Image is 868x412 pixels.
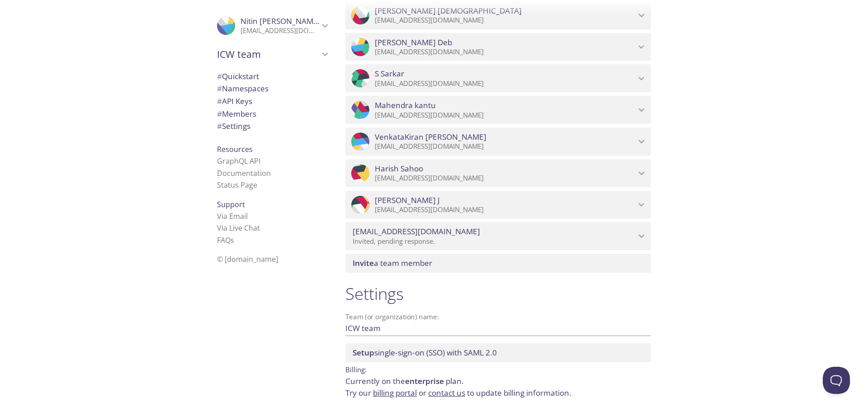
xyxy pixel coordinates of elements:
[345,64,651,92] div: S Sarkar
[217,121,222,131] span: #
[217,48,319,61] span: ICW team
[217,211,248,221] a: Via Email
[217,144,253,154] span: Resources
[375,142,636,151] p: [EMAIL_ADDRESS][DOMAIN_NAME]
[375,111,636,120] p: [EMAIL_ADDRESS][DOMAIN_NAME]
[823,367,850,394] iframe: Help Scout Beacon - Open
[210,43,335,66] div: ICW team
[428,388,465,398] a: contact us
[375,69,404,79] span: S Sarkar
[353,258,432,268] span: a team member
[345,313,439,320] label: Team (or organization) name:
[375,132,486,142] span: VenkataKiran [PERSON_NAME]
[210,70,335,83] div: Quickstart
[353,347,374,358] span: Setup
[345,362,651,375] p: Billing:
[375,47,636,57] p: [EMAIL_ADDRESS][DOMAIN_NAME]
[345,159,651,187] div: Harish Sahoo
[217,254,278,264] span: © [DOMAIN_NAME]
[353,227,480,237] span: [EMAIL_ADDRESS][DOMAIN_NAME]
[345,284,651,304] h1: Settings
[210,108,335,120] div: Members
[345,128,651,156] div: VenkataKiran Chavali
[217,96,222,106] span: #
[375,174,636,183] p: [EMAIL_ADDRESS][DOMAIN_NAME]
[345,222,651,250] div: sp@icwgroup.com
[375,16,636,25] p: [EMAIL_ADDRESS][DOMAIN_NAME]
[217,180,257,190] a: Status Page
[353,258,374,268] span: Invite
[375,79,636,88] p: [EMAIL_ADDRESS][DOMAIN_NAME]
[210,11,335,41] div: Nitin Jindal
[345,1,651,29] div: Sakshi Jain
[217,156,260,166] a: GraphQL API
[217,83,222,94] span: #
[373,388,417,398] a: billing portal
[210,120,335,133] div: Team Settings
[217,121,250,131] span: Settings
[345,343,651,362] div: Setup SSO
[241,26,319,35] p: [EMAIL_ADDRESS][DOMAIN_NAME]
[375,205,636,214] p: [EMAIL_ADDRESS][DOMAIN_NAME]
[217,71,259,81] span: Quickstart
[217,109,256,119] span: Members
[345,375,651,398] p: Currently on the plan.
[217,96,252,106] span: API Keys
[217,199,245,209] span: Support
[217,83,269,94] span: Namespaces
[345,96,651,124] div: Mahendra kantu
[375,38,452,47] span: [PERSON_NAME] Deb
[375,100,436,110] span: Mahendra kantu
[217,223,260,233] a: Via Live Chat
[217,235,234,245] a: FAQ
[217,168,271,178] a: Documentation
[241,16,321,26] span: Nitin [PERSON_NAME]
[353,237,636,246] p: Invited, pending response.
[210,95,335,108] div: API Keys
[345,33,651,61] div: Purbita Deb
[217,109,222,119] span: #
[375,195,440,205] span: [PERSON_NAME] J
[345,388,571,398] span: Try our or to update billing information.
[405,376,444,386] span: enterprise
[210,82,335,95] div: Namespaces
[217,71,222,81] span: #
[345,254,651,273] div: Invite a team member
[231,235,234,245] span: s
[353,347,497,358] span: single-sign-on (SSO) with SAML 2.0
[345,191,651,219] div: Richard J
[375,164,423,174] span: Harish Sahoo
